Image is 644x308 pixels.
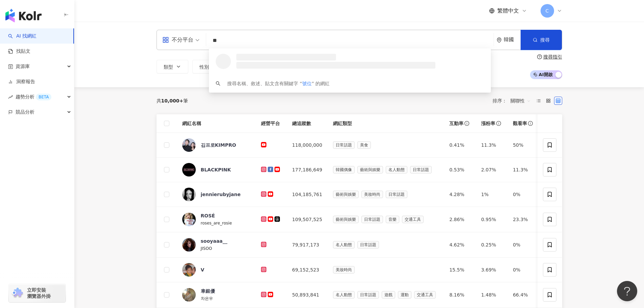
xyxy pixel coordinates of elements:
td: 69,152,523 [287,258,328,282]
div: 韓國 [504,37,521,43]
span: 名人動態 [386,166,407,173]
a: 洞察報告 [8,78,35,85]
span: 日常話題 [333,141,355,149]
span: 號位 [302,81,311,86]
div: 車銀優 [201,288,215,294]
span: 차은우 [201,296,213,301]
div: 50% [513,141,534,149]
td: 50,893,841 [287,282,328,308]
span: C [546,7,549,15]
span: search [216,81,220,86]
a: KOL Avatarsooyaaa__JISOO [182,238,251,252]
div: 2.86% [449,216,470,223]
span: rise [8,95,13,99]
span: 搜尋 [540,37,550,43]
a: KOL AvatarROSÉroses_are_rosie [182,212,251,227]
button: 類型 [157,60,188,73]
iframe: Help Scout Beacon - Open [617,281,637,301]
div: 共 筆 [157,98,188,103]
span: 日常話題 [361,216,383,223]
span: 日常話題 [357,241,379,248]
span: 關聯性 [510,95,531,106]
span: 資源庫 [16,59,30,74]
span: 運動 [398,291,411,299]
div: jennierubyjane [201,191,241,198]
span: 韓國偶像 [333,166,355,173]
button: 搜尋 [521,30,562,50]
div: 1.48% [481,291,502,299]
a: 找貼文 [8,48,30,55]
span: 10,000+ [161,98,184,103]
th: 網紅類型 [328,114,444,133]
a: KOL AvatarBLACKPINK [182,163,251,176]
img: logo [5,9,42,22]
span: 藝術與娛樂 [333,191,359,198]
div: 11.3% [513,166,534,173]
div: 0% [513,266,534,274]
span: 互動率 [449,120,463,127]
td: 177,186,649 [287,158,328,182]
a: KOL Avatar車銀優차은우 [182,288,251,302]
span: 日常話題 [386,191,407,198]
span: 趨勢分析 [16,89,51,104]
div: 1% [481,191,502,198]
div: 66.4% [513,291,534,299]
span: 立即安裝 瀏覽器外掛 [27,287,51,299]
img: KOL Avatar [182,163,196,176]
span: 交通工具 [402,216,424,223]
th: 總追蹤數 [287,114,328,133]
th: 網紅名稱 [177,114,256,133]
div: 11.3% [481,141,502,149]
span: 交通工具 [414,291,436,299]
div: 0.41% [449,141,470,149]
td: 118,000,000 [287,133,328,158]
span: 性別 [199,64,209,70]
span: 競品分析 [16,104,34,120]
td: 109,507,525 [287,207,328,232]
div: BLACKPINK [201,166,231,173]
div: 2.07% [481,166,502,173]
span: 漲粉率 [481,120,495,127]
a: searchAI 找網紅 [8,33,37,40]
div: 8.16% [449,291,470,299]
div: 4.62% [449,241,470,248]
span: info-circle [495,120,502,127]
img: KOL Avatar [182,188,196,201]
img: KOL Avatar [182,263,196,277]
th: 經營平台 [256,114,287,133]
button: 性別 [192,60,224,73]
span: info-circle [527,120,534,127]
span: 觀看率 [513,120,527,127]
div: 搜尋名稱、敘述、貼文含有關鍵字 “ ” 的網紅 [227,80,330,87]
div: 0% [513,191,534,198]
span: 繁體中文 [497,7,519,15]
div: 4.28% [449,191,470,198]
a: chrome extension立即安裝 瀏覽器外掛 [9,284,66,302]
span: info-circle [463,120,470,127]
div: BETA [36,94,51,100]
span: 美食 [357,141,371,149]
div: 김프로KIMPRO [201,142,236,148]
div: V [201,266,205,273]
a: KOL AvatarV [182,263,251,277]
span: 日常話題 [357,291,379,299]
span: 美妝時尚 [333,266,355,274]
td: 104,185,761 [287,182,328,207]
span: 日常話題 [410,166,432,173]
img: KOL Avatar [182,238,196,252]
span: appstore [162,37,169,43]
div: ROSÉ [201,212,215,219]
span: 名人動態 [333,291,355,299]
span: JISOO [201,246,212,251]
span: 藝術與娛樂 [357,166,383,173]
a: KOL Avatar김프로KIMPRO [182,138,251,152]
span: 音樂 [386,216,399,223]
div: 3.69% [481,266,502,274]
span: 名人動態 [333,241,355,248]
img: KOL Avatar [182,213,196,226]
td: 79,917,173 [287,232,328,258]
div: 0% [513,241,534,248]
div: 15.5% [449,266,470,274]
span: roses_are_rosie [201,221,232,226]
div: 23.3% [513,216,534,223]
